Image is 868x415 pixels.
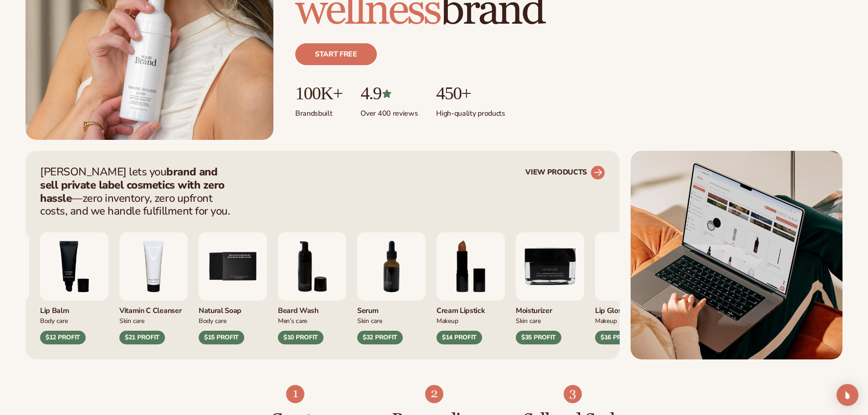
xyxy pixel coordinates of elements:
[595,232,663,301] img: Pink lip gloss.
[357,301,426,316] div: Serum
[595,301,663,316] div: Lip Gloss
[295,103,342,118] p: Brands built
[436,83,505,103] p: 450+
[40,301,108,316] div: Lip Balm
[40,316,108,325] div: Body Care
[595,331,641,344] div: $16 PROFIT
[360,83,418,103] p: 4.9
[278,316,346,325] div: Men’s Care
[286,385,304,403] img: Shopify Image 4
[119,232,188,301] img: Vitamin c cleanser.
[295,43,377,65] a: Start free
[595,232,663,344] div: 1 / 9
[516,232,584,344] div: 9 / 9
[360,103,418,118] p: Over 400 reviews
[119,316,188,325] div: Skin Care
[436,103,505,118] p: High-quality products
[199,232,267,301] img: Nature bar of soap.
[516,331,561,344] div: $35 PROFIT
[40,164,225,205] strong: brand and sell private label cosmetics with zero hassle
[595,316,663,325] div: Makeup
[40,331,86,344] div: $12 PROFIT
[425,385,443,403] img: Shopify Image 5
[631,151,842,359] img: Shopify Image 2
[199,301,267,316] div: Natural Soap
[295,83,342,103] p: 100K+
[278,232,346,301] img: Foaming beard wash.
[119,232,188,344] div: 4 / 9
[357,232,426,344] div: 7 / 9
[437,232,505,301] img: Luxury cream lipstick.
[278,232,346,344] div: 6 / 9
[564,385,582,403] img: Shopify Image 6
[525,165,605,180] a: VIEW PRODUCTS
[199,316,267,325] div: Body Care
[516,316,584,325] div: Skin Care
[437,316,505,325] div: Makeup
[437,331,482,344] div: $14 PROFIT
[278,301,346,316] div: Beard Wash
[437,301,505,316] div: Cream Lipstick
[40,232,108,344] div: 3 / 9
[119,301,188,316] div: Vitamin C Cleanser
[40,232,108,301] img: Smoothing lip balm.
[40,165,236,218] p: [PERSON_NAME] lets you —zero inventory, zero upfront costs, and we handle fulfillment for you.
[357,331,403,344] div: $32 PROFIT
[119,331,165,344] div: $21 PROFIT
[199,331,244,344] div: $15 PROFIT
[199,232,267,344] div: 5 / 9
[357,316,426,325] div: Skin Care
[357,232,426,301] img: Collagen and retinol serum.
[278,331,324,344] div: $10 PROFIT
[516,301,584,316] div: Moisturizer
[837,384,858,406] div: Open Intercom Messenger
[437,232,505,344] div: 8 / 9
[516,232,584,301] img: Moisturizer.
